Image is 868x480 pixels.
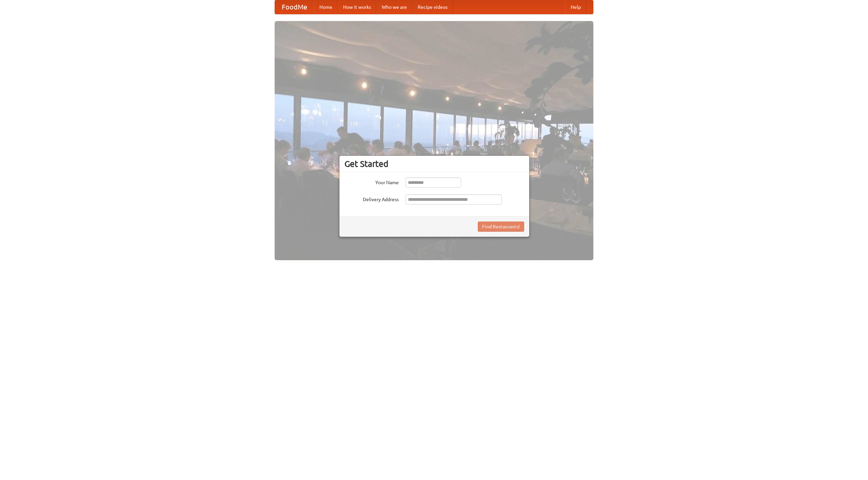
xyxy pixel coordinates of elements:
button: Find Restaurants! [478,222,524,232]
a: Recipe videos [412,0,453,14]
a: Who we are [376,0,412,14]
label: Delivery Address [344,194,399,203]
a: How it works [338,0,376,14]
a: Help [565,0,586,14]
a: Home [314,0,338,14]
h3: Get Started [344,159,524,169]
label: Your Name [344,177,399,186]
a: FoodMe [275,0,314,14]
